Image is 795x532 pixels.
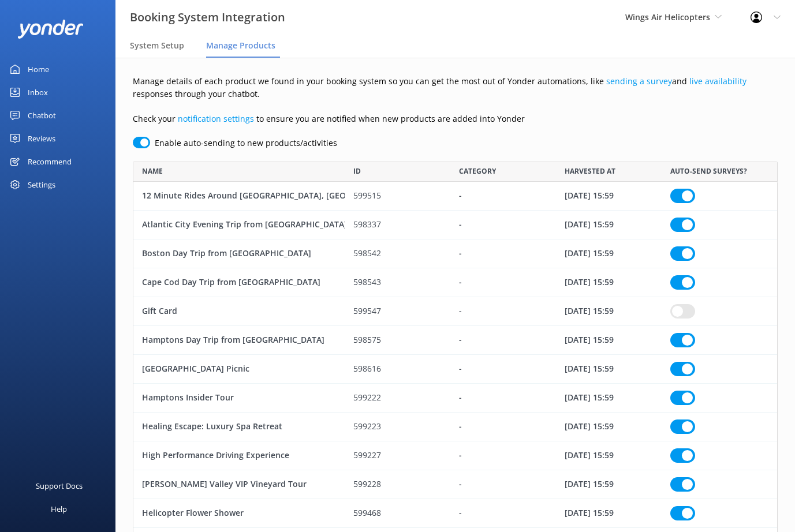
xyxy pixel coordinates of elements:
[133,384,345,413] div: Hamptons Insider Tour
[133,499,778,528] div: row
[28,58,49,81] div: Home
[133,182,778,211] div: row
[133,75,778,101] p: Manage details of each product we found in your booking system so you can get the most out of Yon...
[133,211,345,239] div: Atlantic City Evening Trip from Manhattan
[133,297,778,326] div: row
[450,268,556,297] div: -
[450,384,556,413] div: -
[133,268,778,297] div: row
[450,211,556,239] div: -
[130,40,184,51] span: System Setup
[625,12,710,23] span: Wings Air Helicopters
[606,76,672,87] a: sending a survey
[206,40,275,51] span: Manage Products
[28,127,55,150] div: Reviews
[130,8,285,27] h3: Booking System Integration
[133,239,778,268] div: row
[133,297,345,326] div: Gift Card
[450,441,556,470] div: -
[133,355,345,384] div: Hamptons Beach Picnic
[556,297,662,326] div: 05 Aug 25 15:59
[28,150,72,173] div: Recommend
[36,474,83,497] div: Support Docs
[345,326,450,355] div: 598575
[353,166,361,177] span: ID
[133,239,345,268] div: Boston Day Trip from Manhattan
[556,211,662,239] div: 05 Aug 25 15:59
[556,384,662,413] div: 05 Aug 25 15:59
[133,211,778,239] div: row
[178,113,254,124] a: notification settings
[450,499,556,528] div: -
[450,182,556,211] div: -
[133,441,345,470] div: High Performance Driving Experience
[133,413,778,441] div: row
[345,182,450,211] div: 599515
[345,499,450,528] div: 599468
[556,239,662,268] div: 05 Aug 25 15:59
[345,441,450,470] div: 599227
[28,173,55,196] div: Settings
[345,268,450,297] div: 598543
[450,297,556,326] div: -
[133,413,345,441] div: Healing Escape: Luxury Spa Retreat
[28,104,56,127] div: Chatbot
[670,166,747,177] span: AUTO-SEND SURVEYS?
[556,182,662,211] div: 05 Aug 25 15:59
[450,239,556,268] div: -
[565,166,615,177] span: HARVESTED AT
[556,268,662,297] div: 05 Aug 25 15:59
[133,182,345,211] div: 12 Minute Rides Around Westchester, NY
[450,326,556,355] div: -
[450,355,556,384] div: -
[133,470,778,499] div: row
[51,497,67,520] div: Help
[133,113,778,125] p: Check your to ensure you are notified when new products are added into Yonder
[155,137,337,149] label: Enable auto-sending to new products/activities
[556,470,662,499] div: 05 Aug 25 15:59
[556,355,662,384] div: 05 Aug 25 15:59
[556,499,662,528] div: 05 Aug 25 15:59
[133,441,778,470] div: row
[345,239,450,268] div: 598542
[345,384,450,413] div: 599222
[556,413,662,441] div: 05 Aug 25 15:59
[17,20,84,39] img: yonder-white-logo.png
[450,413,556,441] div: -
[28,81,48,104] div: Inbox
[133,268,345,297] div: Cape Cod Day Trip from Manhattan
[345,297,450,326] div: 599547
[556,326,662,355] div: 05 Aug 25 15:59
[133,384,778,413] div: row
[142,166,163,177] span: NAME
[345,211,450,239] div: 598337
[450,470,556,499] div: -
[556,441,662,470] div: 05 Aug 25 15:59
[133,470,345,499] div: Hudson Valley VIP Vineyard Tour
[689,76,747,87] a: live availability
[133,326,345,355] div: Hamptons Day Trip from Manhattan
[133,355,778,384] div: row
[133,499,345,528] div: Helicopter Flower Shower
[345,470,450,499] div: 599228
[133,326,778,355] div: row
[345,413,450,441] div: 599223
[459,166,496,177] span: CATEGORY
[345,355,450,384] div: 598616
